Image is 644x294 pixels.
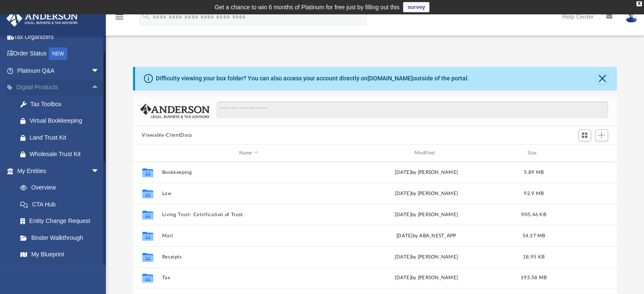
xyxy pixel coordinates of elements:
span: 18.95 KB [522,255,544,259]
a: My Entitiesarrow_drop_down [6,162,112,179]
a: menu [114,16,124,22]
div: Wholesale Trust Kit [30,149,102,159]
a: CTA Hub [12,196,112,213]
span: 92.9 MB [524,191,544,196]
span: arrow_drop_down [91,162,108,180]
div: Virtual Bookkeeping [30,115,102,126]
div: Name [161,149,335,157]
div: Size [517,149,550,157]
div: [DATE] by [PERSON_NAME] [339,190,513,198]
span: 905.46 KB [521,212,546,217]
div: close [636,1,642,6]
a: Entity Change Request [12,213,112,230]
img: Anderson Advisors Platinum Portal [4,10,80,27]
a: Tax Toolbox [12,96,112,113]
div: NEW [49,47,67,60]
a: [DOMAIN_NAME] [368,75,413,82]
div: [DATE] by [PERSON_NAME] [339,169,513,176]
input: Search files and folders [217,102,608,118]
a: Tax Organizers [6,28,112,45]
i: search [141,11,151,21]
a: Order StatusNEW [6,45,112,63]
a: My Blueprint [12,246,108,263]
div: Get a chance to win 6 months of Platinum for free just by filling out this [215,2,400,12]
button: Tax [162,275,335,281]
button: Mail [162,233,335,239]
span: 195.58 MB [520,276,546,280]
a: survey [403,2,429,12]
div: Difficulty viewing your box folder? You can also access your account directly on outside of the p... [156,74,469,83]
span: 5.89 MB [524,170,544,175]
button: Add [595,129,608,141]
span: arrow_drop_up [91,79,108,96]
button: Close [596,73,608,85]
a: Digital Productsarrow_drop_up [6,79,112,96]
i: menu [114,12,124,22]
button: Bookkeeping [162,170,335,175]
div: Land Trust Kit [30,132,102,143]
img: User Pic [625,11,638,23]
div: id [136,149,158,157]
button: Law [162,191,335,196]
button: Living Trust- Cetrification of Trust [162,212,335,217]
button: Switch to Grid View [578,129,591,141]
a: Overview [12,179,112,196]
div: [DATE] by ABA_NEST_APP [339,232,513,240]
a: Wholesale Trust Kit [12,146,112,163]
div: [DATE] by [PERSON_NAME] [339,253,513,261]
a: Binder Walkthrough [12,229,112,246]
div: Modified [339,149,513,157]
div: id [554,149,614,157]
div: [DATE] by [PERSON_NAME] [339,275,513,282]
button: Receipts [162,254,335,260]
a: Platinum Q&Aarrow_drop_down [6,62,112,79]
a: Tax Due Dates [12,263,112,280]
button: Viewable-ClientDocs [142,132,192,139]
span: 54.37 MB [522,234,545,238]
div: Tax Toolbox [30,99,102,110]
span: arrow_drop_down [91,62,108,80]
a: Land Trust Kit [12,129,112,146]
a: Virtual Bookkeeping [12,113,112,129]
div: [DATE] by [PERSON_NAME] [339,211,513,219]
